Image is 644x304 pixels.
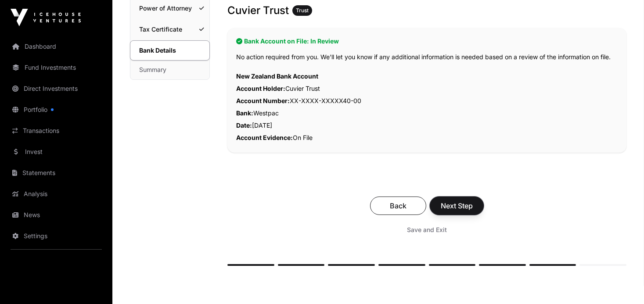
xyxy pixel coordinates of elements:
a: Tax Certificate [130,20,209,39]
p: No action required from you. We'll let you know if any additional information is needed based on ... [236,53,618,61]
a: News [7,205,105,225]
span: Bank: [236,109,253,117]
span: Account Holder: [236,85,285,92]
a: Dashboard [7,37,105,56]
p: Westpac [236,107,618,119]
a: Fund Investments [7,58,105,77]
span: Back [381,200,415,211]
img: Icehouse Ventures Logo [11,9,81,26]
button: Save and Exit [396,222,457,238]
button: Next Step [430,197,484,215]
a: Invest [7,142,105,161]
a: Direct Investments [7,79,105,98]
span: Account Number: [236,97,290,104]
p: XX-XXXX-XXXXX40-00 [236,95,618,107]
p: New Zealand Bank Account [236,70,618,82]
h3: Cuvier Trust [227,4,626,18]
span: Save and Exit [407,225,447,234]
p: Cuvier Trust [236,82,618,95]
a: Settings [7,226,105,246]
span: Trust [296,7,309,14]
iframe: Chat Widget [600,262,644,304]
p: [DATE] [236,119,618,132]
p: On File [236,132,618,144]
button: Back [370,197,426,215]
a: Transactions [7,121,105,140]
h2: Bank Account on File: In Review [236,37,618,46]
a: Analysis [7,184,105,204]
a: Bank Details [130,40,210,61]
span: Next Step [441,200,473,211]
span: Account Evidence: [236,134,293,141]
a: Statements [7,163,105,182]
a: Portfolio [7,100,105,119]
a: Summary [130,60,209,79]
span: Date: [236,122,252,129]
